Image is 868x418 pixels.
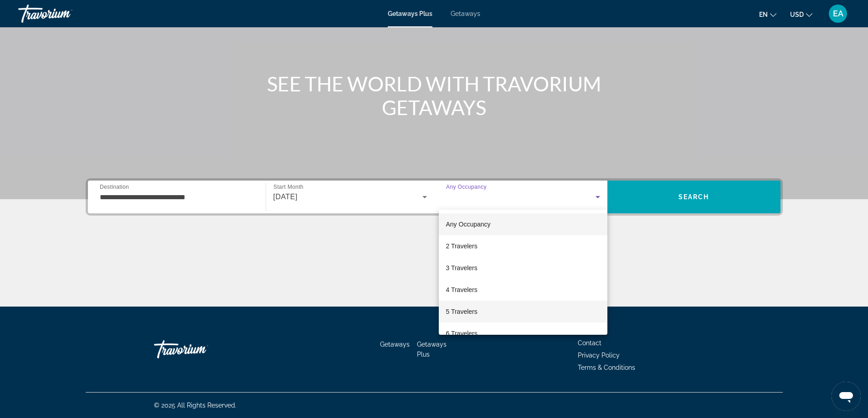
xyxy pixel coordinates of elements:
[832,382,861,411] iframe: Button to launch messaging window
[446,284,478,295] span: 4 Travelers
[446,328,478,339] span: 6 Travelers
[446,241,478,252] span: 2 Travelers
[446,306,478,317] span: 5 Travelers
[446,262,478,273] span: 3 Travelers
[446,221,491,228] span: Any Occupancy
